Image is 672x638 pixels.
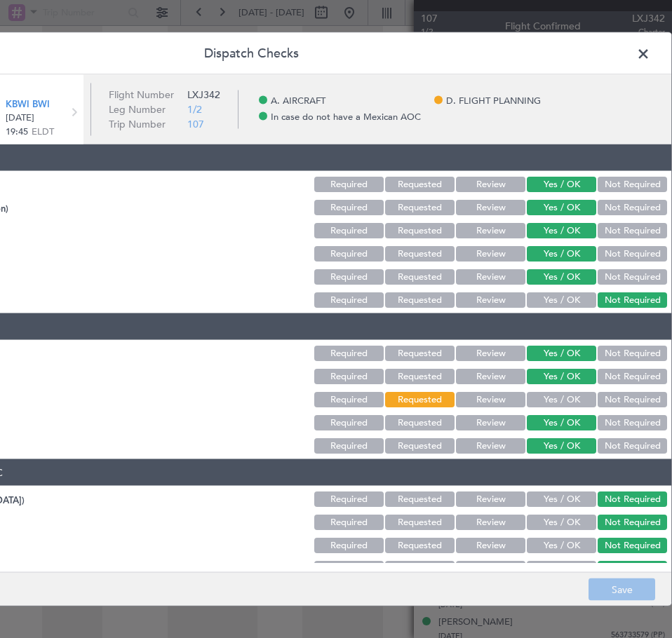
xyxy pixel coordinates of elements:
[456,177,525,192] button: Review
[598,438,667,454] button: Not Required
[456,561,525,576] button: Review
[456,346,525,361] button: Review
[456,538,525,553] button: Review
[385,223,455,238] button: Requested
[456,438,525,454] button: Review
[598,269,667,285] button: Not Required
[527,438,596,454] button: Yes / OK
[527,200,596,215] button: Yes / OK
[456,292,525,308] button: Review
[527,346,596,361] button: Yes / OK
[527,177,596,192] button: Yes / OK
[527,491,596,507] button: Yes / OK
[385,491,455,507] button: Requested
[385,392,455,407] button: Requested
[598,200,667,215] button: Not Required
[598,223,667,238] button: Not Required
[598,561,667,576] button: Not Required
[527,246,596,262] button: Yes / OK
[385,415,455,430] button: Requested
[527,538,596,553] button: Yes / OK
[598,346,667,361] button: Not Required
[446,95,541,109] span: D. FLIGHT PLANNING
[527,292,596,308] button: Yes / OK
[385,369,455,384] button: Requested
[385,200,455,215] button: Requested
[598,392,667,407] button: Not Required
[456,223,525,238] button: Review
[527,561,596,576] button: Yes / OK
[385,538,455,553] button: Requested
[598,415,667,430] button: Not Required
[385,561,455,576] button: Requested
[598,369,667,384] button: Not Required
[598,515,667,530] button: Not Required
[385,346,455,361] button: Requested
[527,415,596,430] button: Yes / OK
[456,491,525,507] button: Review
[598,177,667,192] button: Not Required
[385,292,455,308] button: Requested
[598,538,667,553] button: Not Required
[271,110,421,124] span: In case do not have a Mexican AOC
[385,269,455,285] button: Requested
[385,438,455,454] button: Requested
[598,246,667,262] button: Not Required
[456,246,525,262] button: Review
[385,246,455,262] button: Requested
[527,515,596,530] button: Yes / OK
[456,269,525,285] button: Review
[527,269,596,285] button: Yes / OK
[385,177,455,192] button: Requested
[456,369,525,384] button: Review
[456,515,525,530] button: Review
[598,292,667,308] button: Not Required
[527,369,596,384] button: Yes / OK
[527,223,596,238] button: Yes / OK
[527,392,596,407] button: Yes / OK
[456,415,525,430] button: Review
[456,200,525,215] button: Review
[385,515,455,530] button: Requested
[456,392,525,407] button: Review
[598,491,667,507] button: Not Required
